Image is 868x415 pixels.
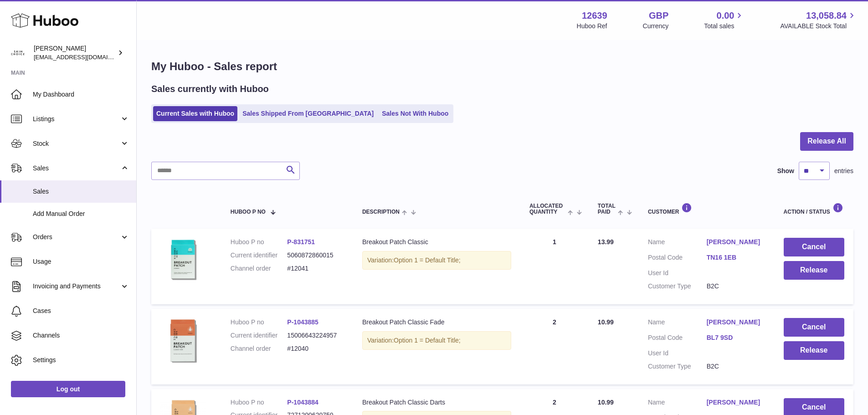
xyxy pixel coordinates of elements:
span: 10.99 [598,399,614,406]
h1: My Huboo - Sales report [151,59,853,74]
dd: #12040 [287,344,344,353]
span: My Dashboard [33,90,129,99]
dt: Postal Code [648,333,707,344]
button: Cancel [784,318,844,337]
dd: 5060872860015 [287,251,344,260]
span: Huboo P no [231,209,266,215]
div: Customer [648,203,765,215]
button: Release All [800,132,853,151]
dt: Customer Type [648,282,707,291]
a: 13,058.84 AVAILABLE Stock Total [780,10,857,31]
dd: B2C [707,282,765,291]
dt: User Id [648,269,707,277]
h2: Sales currently with Huboo [151,83,269,95]
a: P-831751 [287,238,315,246]
a: BL7 9SD [707,333,765,342]
span: 10.99 [598,318,614,326]
span: 0.00 [717,10,734,22]
dt: Name [648,238,707,249]
span: AVAILABLE Stock Total [780,22,857,31]
td: 1 [520,229,589,304]
button: Cancel [784,238,844,256]
span: Total paid [598,203,616,215]
div: Action / Status [784,203,844,215]
dt: Huboo P no [231,398,288,407]
span: Listings [33,115,120,123]
a: Current Sales with Huboo [153,106,237,121]
span: Add Manual Order [33,210,129,218]
div: Breakout Patch Classic Darts [362,398,511,407]
dd: #12041 [287,264,344,273]
span: entries [834,167,853,175]
a: [PERSON_NAME] [707,238,765,246]
a: Sales Not With Huboo [379,106,452,121]
div: Variation: [362,251,511,270]
a: [PERSON_NAME] [707,398,765,407]
span: Total sales [704,22,745,31]
dt: Channel order [231,344,288,353]
div: Variation: [362,331,511,350]
label: Show [777,167,794,175]
dd: 15006643224957 [287,331,344,340]
strong: 12639 [582,10,607,22]
img: 126391698654679.jpg [160,238,206,283]
a: P-1043885 [287,318,318,326]
span: Option 1 = Default Title; [394,256,461,264]
a: 0.00 Total sales [704,10,745,31]
td: 2 [520,309,589,384]
dt: Current identifier [231,331,288,340]
div: [PERSON_NAME] [34,44,116,61]
dt: Name [648,318,707,329]
button: Release [784,341,844,360]
img: internalAdmin-12639@internal.huboo.com [11,46,25,60]
span: ALLOCATED Quantity [529,203,565,215]
div: Breakout Patch Classic [362,238,511,246]
span: Stock [33,139,120,148]
span: Sales [33,164,120,173]
span: [EMAIL_ADDRESS][DOMAIN_NAME] [34,53,134,61]
dt: Customer Type [648,362,707,371]
a: Sales Shipped From [GEOGRAPHIC_DATA] [239,106,377,121]
span: Description [362,209,400,215]
img: 126391747644359.png [160,318,206,365]
dt: Current identifier [231,251,288,260]
strong: GBP [649,10,668,22]
a: Log out [11,381,125,397]
dt: Huboo P no [231,318,288,327]
dt: Name [648,398,707,409]
span: Channels [33,331,129,340]
div: Currency [643,22,669,31]
dt: Postal Code [648,253,707,264]
span: Orders [33,233,120,241]
div: Breakout Patch Classic Fade [362,318,511,327]
span: Settings [33,356,129,364]
div: Huboo Ref [577,22,607,31]
dd: B2C [707,362,765,371]
span: 13.99 [598,238,614,246]
a: TN16 1EB [707,253,765,262]
dt: User Id [648,349,707,358]
span: Invoicing and Payments [33,282,120,291]
span: Usage [33,257,129,266]
a: P-1043884 [287,399,318,406]
span: Sales [33,187,129,196]
dt: Channel order [231,264,288,273]
span: Cases [33,307,129,315]
span: 13,058.84 [806,10,847,22]
dt: Huboo P no [231,238,288,246]
a: [PERSON_NAME] [707,318,765,327]
span: Option 1 = Default Title; [394,337,461,344]
button: Release [784,261,844,280]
